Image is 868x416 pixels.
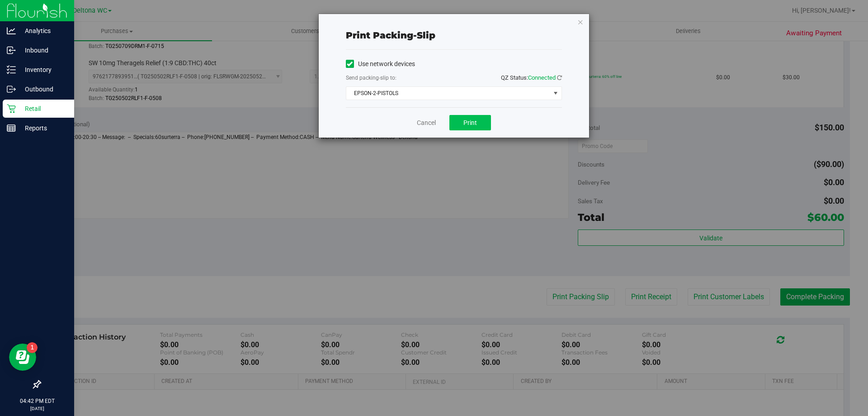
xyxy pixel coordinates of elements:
span: Connected [528,74,556,81]
button: Print [449,115,491,130]
label: Send packing-slip to: [346,74,396,82]
p: Reports [16,123,70,134]
iframe: Resource center [9,344,36,371]
span: Print packing-slip [346,30,435,41]
span: Print [463,119,477,126]
p: Inventory [16,64,70,75]
p: Inbound [16,45,70,56]
span: QZ Status: [501,74,562,81]
inline-svg: Outbound [7,85,16,94]
label: Use network devices [346,59,415,69]
p: Outbound [16,84,70,95]
inline-svg: Analytics [7,26,16,35]
inline-svg: Inbound [7,46,16,55]
p: Retail [16,103,70,114]
inline-svg: Retail [7,104,16,113]
span: select [550,87,561,100]
span: EPSON-2-PISTOLS [346,87,550,100]
inline-svg: Reports [7,124,16,133]
iframe: Resource center unread badge [27,342,38,353]
p: Analytics [16,25,70,36]
p: [DATE] [4,405,70,412]
inline-svg: Inventory [7,65,16,74]
a: Cancel [417,118,436,128]
p: 04:42 PM EDT [4,397,70,405]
